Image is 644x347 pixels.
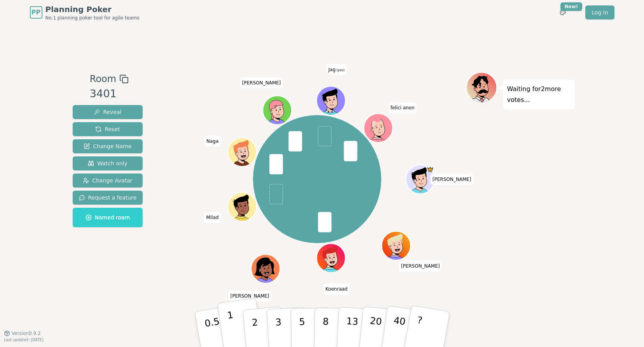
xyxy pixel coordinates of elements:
[389,102,417,113] span: Click to change your name
[95,125,120,133] span: Reset
[73,191,143,205] button: Request a feature
[30,4,140,21] a: PPPlanning PokerNo.1 planning poker tool for agile teams
[204,136,220,147] span: Click to change your name
[94,108,121,116] span: Reveal
[427,166,434,173] span: Chris is the host
[431,174,473,185] span: Click to change your name
[399,260,442,271] span: Click to change your name
[73,208,143,227] button: Named room
[84,142,131,150] span: Change Name
[31,8,40,17] span: PP
[79,194,137,202] span: Request a feature
[204,212,221,223] span: Click to change your name
[88,159,127,167] span: Watch only
[73,105,143,119] button: Reveal
[90,72,116,86] span: Room
[83,177,133,184] span: Change Avatar
[86,214,130,221] span: Named room
[229,291,271,301] span: Click to change your name
[560,2,583,11] div: New!
[12,330,41,336] span: Version 0.9.2
[73,122,143,136] button: Reset
[4,330,41,336] button: Version0.9.2
[4,338,44,342] span: Last updated: [DATE]
[45,4,140,15] span: Planning Poker
[556,5,570,19] button: New!
[318,87,345,114] button: Click to change your avatar
[45,15,140,21] span: No.1 planning poker tool for agile teams
[323,284,349,294] span: Click to change your name
[73,139,143,153] button: Change Name
[326,64,347,75] span: Click to change your name
[507,84,571,105] p: Waiting for 2 more votes...
[240,77,283,88] span: Click to change your name
[335,68,345,72] span: (you)
[585,5,614,19] a: Log in
[73,173,143,188] button: Change Avatar
[90,86,129,102] div: 3401
[73,156,143,170] button: Watch only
